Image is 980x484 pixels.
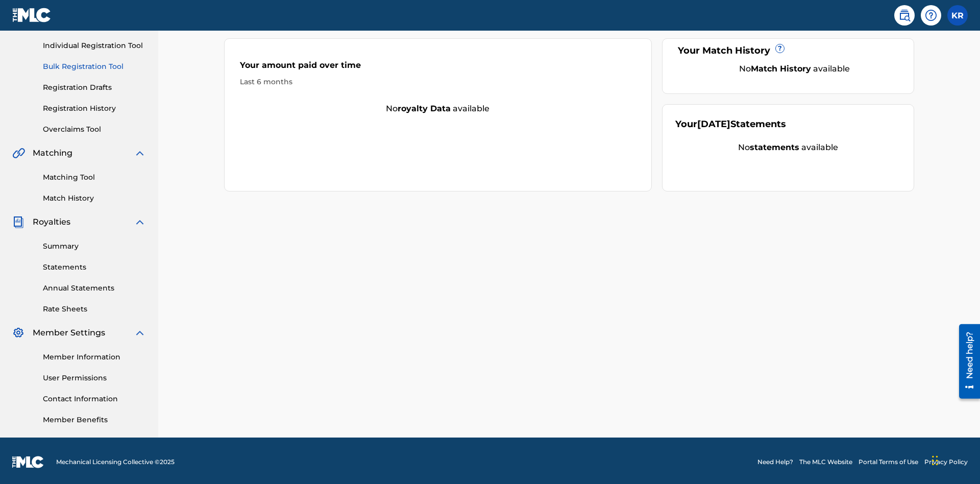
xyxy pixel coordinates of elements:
span: Royalties [33,216,70,228]
a: Matching Tool [43,172,146,183]
span: Member Settings [33,327,105,339]
img: MLC Logo [12,8,52,22]
a: Need Help? [757,457,793,467]
span: Mechanical Licensing Collective © 2025 [56,457,175,467]
a: Bulk Registration Tool [43,61,146,72]
iframe: Chat Widget [929,435,980,484]
a: Registration Drafts [43,82,146,93]
div: Help [921,5,941,26]
div: Last 6 months [240,77,636,87]
a: Match History [43,193,146,204]
a: Public Search [894,5,915,26]
a: Individual Registration Tool [43,40,146,51]
strong: royalty data [398,104,451,113]
img: Royalties [12,216,24,228]
div: User Menu [947,5,968,26]
a: Member Benefits [43,415,146,425]
div: No available [675,141,901,154]
div: Drag [932,445,938,476]
span: Matching [33,147,72,159]
img: Matching [12,147,25,159]
iframe: Resource Center [951,320,980,404]
div: Your Statements [675,117,786,131]
img: logo [12,456,44,468]
a: Privacy Policy [924,457,968,467]
a: Annual Statements [43,283,146,294]
div: Your amount paid over time [240,59,636,77]
img: expand [134,327,146,339]
a: Rate Sheets [43,304,146,314]
a: Overclaims Tool [43,124,146,135]
a: Portal Terms of Use [859,457,918,467]
img: expand [134,216,146,228]
img: expand [134,147,146,159]
img: Member Settings [12,327,24,339]
div: No available [225,103,651,115]
strong: Match History [751,64,811,74]
a: Member Information [43,352,146,362]
div: No available [688,63,901,75]
strong: statements [750,142,799,152]
a: The MLC Website [799,457,852,467]
a: Registration History [43,103,146,114]
a: Statements [43,262,146,273]
div: Your Match History [675,44,901,58]
a: User Permissions [43,373,146,383]
img: search [898,9,911,21]
a: Summary [43,241,146,252]
a: Contact Information [43,394,146,404]
img: help [925,9,937,21]
span: ? [776,44,784,53]
span: [DATE] [697,118,730,130]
